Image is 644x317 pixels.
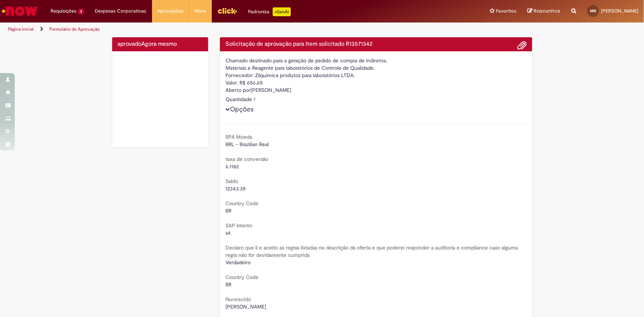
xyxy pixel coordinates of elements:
span: [PERSON_NAME] [225,303,266,310]
b: Saldo [225,178,238,185]
img: ServiceNow [1,4,39,18]
label: Aberto por [225,86,251,94]
span: s4 [225,230,231,236]
b: taxa de conversão [225,156,268,162]
span: Favoritos [496,7,516,15]
span: Agora mesmo [142,40,177,48]
span: Requisições [51,7,76,15]
span: 6.1182 [225,163,239,170]
b: Declaro que li e aceito as regras listadas na descrição da oferta e que poderei responder a audit... [225,244,518,258]
span: 12343.35 [225,185,246,192]
time: 29/09/2025 08:09:47 [142,40,177,48]
div: Chamado destinado para a geração de pedido de compra de indiretos. [225,57,527,64]
b: Country Code [225,274,258,280]
b: Favorecido [225,296,251,303]
b: RPA Moeda [225,134,252,140]
div: Valor: R$ 656,65 [225,79,527,86]
div: Fornecedor: Zilquimica produtos para laboratórios LTDA. [225,72,527,79]
img: click_logo_yellow_360x200.png [217,5,237,16]
div: Materiais e Reagente para laboratórios de Controle de Qualidade. [225,64,527,72]
span: Rascunhos [534,7,560,14]
a: Formulário de Aprovação [49,26,100,32]
p: +GenAi [273,7,291,16]
h4: Solicitação de aprovação para Item solicitado R13571342 [225,41,527,48]
div: [PERSON_NAME] [225,86,527,96]
h4: aprovado [118,41,203,48]
a: Página inicial [8,26,34,32]
b: SAP Interim [225,222,252,229]
b: Country Code [225,200,258,207]
span: BRL - Brazilian Real [225,141,269,148]
ul: Trilhas de página [6,23,424,36]
img: sucesso_1.gif [118,57,203,142]
span: [PERSON_NAME] [601,8,638,14]
span: MN [590,8,596,13]
span: More [195,7,206,15]
div: Padroniza [248,7,291,16]
span: Despesas Corporativas [95,7,147,15]
span: BR [225,281,231,288]
span: Verdadeiro [225,259,251,266]
a: Rascunhos [527,8,560,15]
span: 3 [78,8,84,15]
div: Quantidade 1 [225,96,527,103]
span: BR [225,207,231,214]
span: Aprovações [158,7,184,15]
